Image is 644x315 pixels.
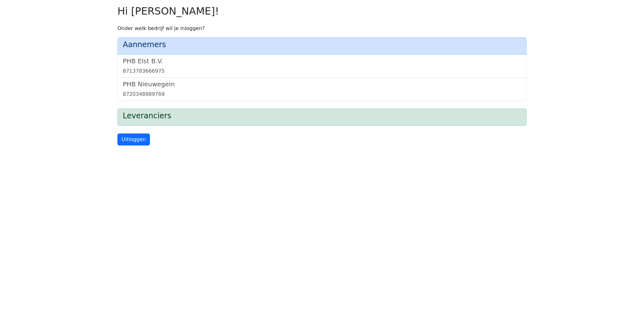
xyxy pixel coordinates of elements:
[123,111,521,120] h4: Leveranciers
[117,5,527,17] h2: Hi [PERSON_NAME]!
[117,25,527,32] p: Onder welk bedrijf wil je inloggen?
[123,80,521,88] h5: PHB Nieuwegein
[117,133,150,145] a: Uitloggen
[123,80,521,98] a: PHB Nieuwegein8720348989769
[123,57,521,75] a: PHB Elst B.V.8713783666975
[123,40,521,49] h4: Aannemers
[123,67,521,75] div: 8713783666975
[123,57,521,65] h5: PHB Elst B.V.
[123,90,521,98] div: 8720348989769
